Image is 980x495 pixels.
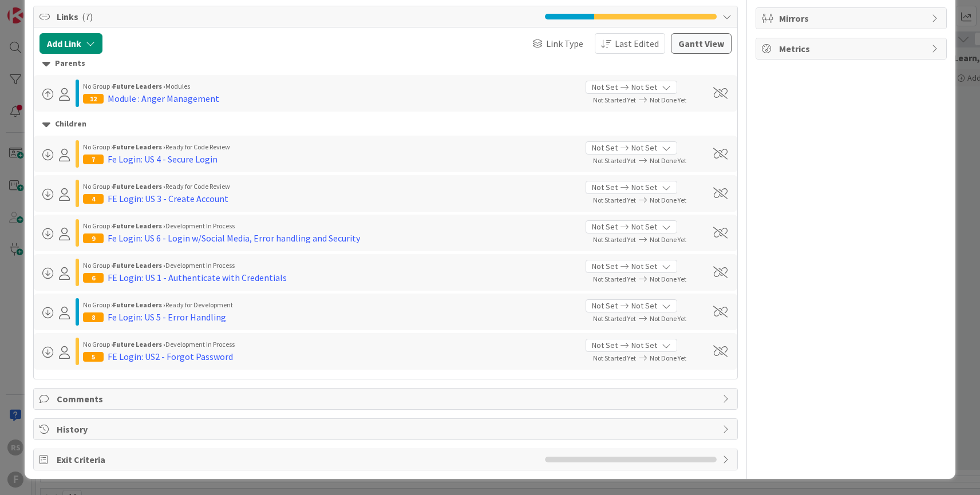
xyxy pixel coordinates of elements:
[650,156,686,165] span: Not Done Yet
[650,275,686,283] span: Not Done Yet
[113,340,165,349] b: Future Leaders ›
[615,37,659,50] span: Last Edited
[631,339,657,351] span: Not Set
[631,181,657,193] span: Not Set
[83,261,113,270] span: No Group ›
[165,142,230,151] span: Ready for Code Review
[113,142,165,151] b: Future Leaders ›
[57,392,717,406] span: Comments
[83,340,113,349] span: No Group ›
[593,314,636,323] span: Not Started Yet
[592,81,618,93] span: Not Set
[83,273,104,283] div: 6
[108,152,218,166] div: Fe Login: US 4 - Secure Login
[83,300,113,309] span: No Group ›
[57,10,539,23] span: Links
[779,42,926,56] span: Metrics
[83,312,104,322] div: 8
[165,82,190,90] span: Modules
[592,300,618,312] span: Not Set
[108,192,228,205] div: FE Login: US 3 - Create Account
[113,300,165,309] b: Future Leaders ›
[57,422,717,436] span: History
[592,142,618,154] span: Not Set
[108,92,219,105] div: Module : Anger Management
[631,221,657,233] span: Not Set
[593,156,636,165] span: Not Started Yet
[592,181,618,193] span: Not Set
[592,260,618,272] span: Not Set
[650,96,686,104] span: Not Done Yet
[650,235,686,244] span: Not Done Yet
[546,37,583,50] span: Link Type
[83,352,104,362] div: 5
[165,261,235,270] span: Development In Process
[113,261,165,270] b: Future Leaders ›
[108,350,233,363] div: FE Login: US2 - Forgot Password
[113,182,165,191] b: Future Leaders ›
[82,11,93,22] span: ( 7 )
[83,155,104,164] div: 7
[108,271,287,284] div: FE Login: US 1 - Authenticate with Credentials
[631,260,657,272] span: Not Set
[42,118,729,130] div: Children
[631,81,657,93] span: Not Set
[83,233,104,243] div: 9
[165,182,230,191] span: Ready for Code Review
[165,300,233,309] span: Ready for Development
[593,275,636,283] span: Not Started Yet
[593,196,636,204] span: Not Started Yet
[83,82,113,90] span: No Group ›
[779,11,926,25] span: Mirrors
[593,96,636,104] span: Not Started Yet
[593,235,636,244] span: Not Started Yet
[593,354,636,362] span: Not Started Yet
[39,33,102,54] button: Add Link
[83,142,113,151] span: No Group ›
[165,221,235,230] span: Development In Process
[631,300,657,312] span: Not Set
[113,82,165,90] b: Future Leaders ›
[671,33,732,54] button: Gantt View
[650,354,686,362] span: Not Done Yet
[83,194,104,204] div: 4
[592,339,618,351] span: Not Set
[631,142,657,154] span: Not Set
[83,94,104,104] div: 12
[165,340,235,349] span: Development In Process
[113,221,165,230] b: Future Leaders ›
[595,33,665,54] button: Last Edited
[83,182,113,191] span: No Group ›
[42,57,729,70] div: Parents
[108,310,226,324] div: Fe Login: US 5 - Error Handling
[57,453,539,466] span: Exit Criteria
[650,196,686,204] span: Not Done Yet
[108,231,360,245] div: Fe Login: US 6 - Login w/Social Media, Error handling and Security
[83,221,113,230] span: No Group ›
[592,221,618,233] span: Not Set
[650,314,686,323] span: Not Done Yet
